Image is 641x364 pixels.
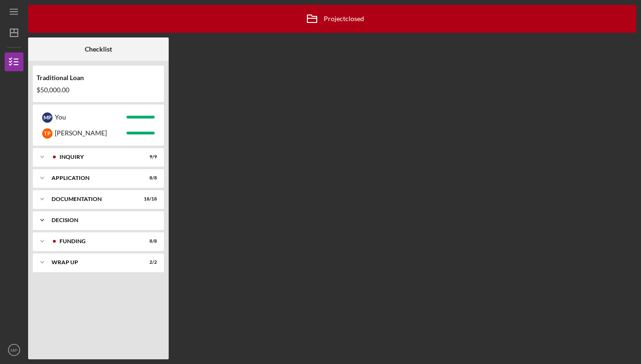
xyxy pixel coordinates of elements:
[37,74,160,82] div: Traditional Loan
[55,109,127,125] div: You
[37,86,160,94] div: $50,000.00
[140,260,157,265] div: 2 / 2
[140,238,157,244] div: 8 / 8
[5,341,23,359] button: MP
[60,154,134,160] div: Inquiry
[42,128,52,139] div: T P
[300,7,364,30] div: Project closed
[60,238,134,244] div: Funding
[52,260,134,265] div: Wrap up
[11,348,17,353] text: MP
[52,217,152,223] div: Decision
[140,196,157,202] div: 18 / 18
[140,175,157,181] div: 8 / 8
[55,125,127,141] div: [PERSON_NAME]
[140,154,157,160] div: 9 / 9
[52,175,134,181] div: Application
[42,112,52,123] div: M P
[52,196,134,202] div: Documentation
[85,45,112,53] b: Checklist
